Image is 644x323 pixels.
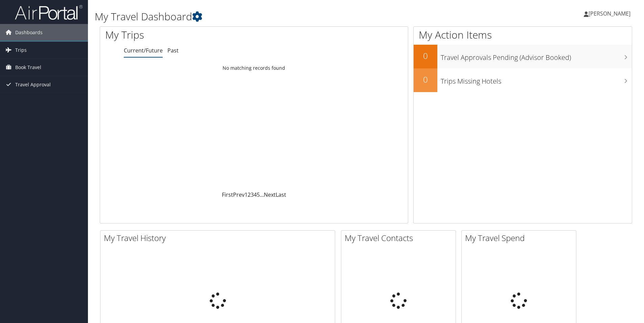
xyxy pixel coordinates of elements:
[95,9,456,24] h1: My Travel Dashboard
[414,28,632,42] h1: My Action Items
[245,191,248,198] a: 1
[254,191,257,198] a: 4
[167,47,179,54] a: Past
[276,191,286,198] a: Last
[222,191,233,198] a: First
[465,232,576,244] h2: My Travel Spend
[233,191,245,198] a: Prev
[264,191,276,198] a: Next
[414,68,632,92] a: 0Trips Missing Hotels
[441,73,632,86] h3: Trips Missing Hotels
[345,232,456,244] h2: My Travel Contacts
[257,191,260,198] a: 5
[248,191,251,198] a: 2
[124,47,163,54] a: Current/Future
[414,45,632,68] a: 0Travel Approvals Pending (Advisor Booked)
[441,49,632,62] h3: Travel Approvals Pending (Advisor Booked)
[589,10,630,17] span: [PERSON_NAME]
[100,62,408,74] td: No matching records found
[414,74,437,85] h2: 0
[260,191,264,198] span: …
[414,50,437,62] h2: 0
[15,42,27,59] span: Trips
[15,59,41,76] span: Book Travel
[15,24,43,41] span: Dashboards
[584,3,637,24] a: [PERSON_NAME]
[105,28,275,42] h1: My Trips
[15,76,51,93] span: Travel Approval
[15,4,83,20] img: airportal-logo.png
[251,191,254,198] a: 3
[104,232,335,244] h2: My Travel History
